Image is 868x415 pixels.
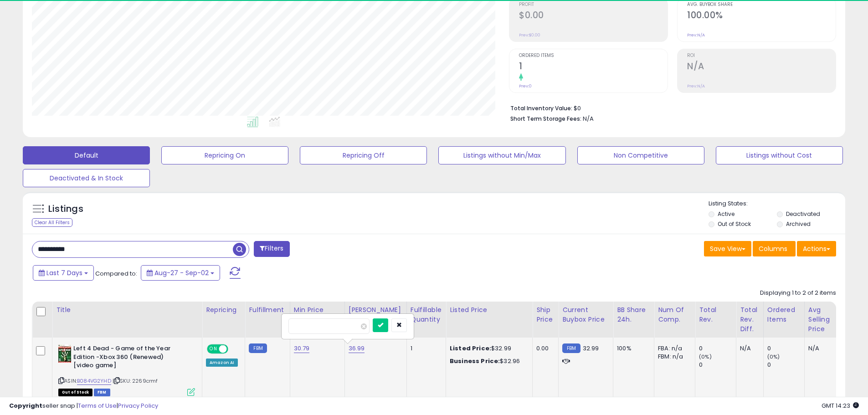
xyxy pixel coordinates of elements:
[249,343,267,353] small: FBM
[536,305,555,324] div: Ship Price
[349,305,403,315] div: [PERSON_NAME]
[753,241,796,256] button: Columns
[450,357,500,365] b: Business Price:
[767,361,804,369] div: 0
[797,241,836,256] button: Actions
[687,10,836,22] h2: 100.00%
[822,401,859,410] span: 2025-09-10 14:23 GMT
[583,344,599,353] span: 32.99
[658,353,688,361] div: FBM: n/a
[450,357,525,365] div: $32.96
[510,104,572,112] b: Total Inventory Value:
[767,344,804,353] div: 0
[658,344,688,353] div: FBA: n/a
[208,345,219,353] span: ON
[141,265,220,281] button: Aug-27 - Sep-02
[808,305,842,334] div: Avg Selling Price
[577,146,704,164] button: Non Competitive
[704,241,751,256] button: Save View
[716,146,843,164] button: Listings without Cost
[687,2,836,7] span: Avg. Buybox Share
[450,344,491,353] b: Listed Price:
[58,389,92,396] span: All listings that are currently out of stock and unavailable for purchase on Amazon
[699,353,712,360] small: (0%)
[58,344,71,363] img: 51Q2HzFuDcL._SL40_.jpg
[536,344,551,353] div: 0.00
[583,114,594,123] span: N/A
[510,102,829,113] li: $0
[740,305,760,334] div: Total Rev. Diff.
[687,53,836,58] span: ROI
[510,115,581,123] b: Short Term Storage Fees:
[760,289,836,297] div: Displaying 1 to 2 of 2 items
[118,401,158,410] a: Privacy Policy
[759,244,787,253] span: Columns
[617,305,650,324] div: BB Share 24h.
[699,344,736,353] div: 0
[450,344,525,353] div: $32.99
[56,305,198,315] div: Title
[113,377,158,384] span: | SKU: 2269crmf
[32,218,72,227] div: Clear All Filters
[786,220,811,228] label: Archived
[687,61,836,73] h2: N/A
[78,401,117,410] a: Terms of Use
[48,203,83,215] h5: Listings
[411,344,439,353] div: 1
[658,305,691,324] div: Num of Comp.
[300,146,427,164] button: Repricing Off
[77,377,111,385] a: B084VG2YHD
[254,241,289,257] button: Filters
[519,53,668,58] span: Ordered Items
[227,345,241,353] span: OFF
[718,210,734,218] label: Active
[740,344,756,353] div: N/A
[161,146,288,164] button: Repricing On
[73,344,184,372] b: Left 4 Dead - Game of the Year Edition -Xbox 360 (Renewed) [video game]
[249,305,286,315] div: Fulfillment
[154,268,209,277] span: Aug-27 - Sep-02
[33,265,94,281] button: Last 7 Days
[699,361,736,369] div: 0
[519,83,532,89] small: Prev: 0
[349,344,365,353] a: 36.99
[46,268,82,277] span: Last 7 Days
[519,2,668,7] span: Profit
[718,220,751,228] label: Out of Stock
[767,353,780,360] small: (0%)
[709,200,845,208] p: Listing States:
[786,210,820,218] label: Deactivated
[808,344,838,353] div: N/A
[617,344,647,353] div: 100%
[9,401,42,410] strong: Copyright
[562,343,580,353] small: FBM
[206,305,241,315] div: Repricing
[94,389,110,396] span: FBM
[206,359,238,367] div: Amazon AI
[687,83,705,89] small: Prev: N/A
[23,169,150,187] button: Deactivated & In Stock
[519,10,668,22] h2: $0.00
[58,344,195,395] div: ASIN:
[23,146,150,164] button: Default
[9,402,158,410] div: seller snap | |
[767,305,801,324] div: Ordered Items
[438,146,565,164] button: Listings without Min/Max
[450,305,529,315] div: Listed Price
[294,344,310,353] a: 30.79
[687,32,705,38] small: Prev: N/A
[411,305,442,324] div: Fulfillable Quantity
[699,305,732,324] div: Total Rev.
[562,305,609,324] div: Current Buybox Price
[519,32,540,38] small: Prev: $0.00
[95,269,137,278] span: Compared to:
[294,305,341,315] div: Min Price
[519,61,668,73] h2: 1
